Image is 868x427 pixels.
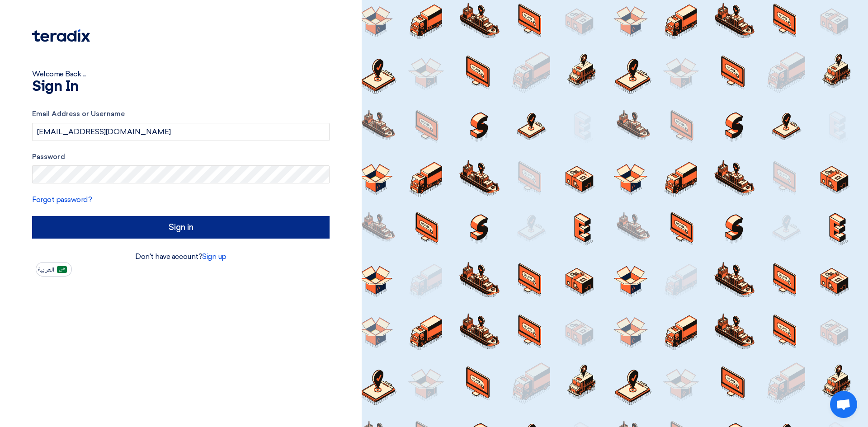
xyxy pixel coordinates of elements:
div: Welcome Back ... [32,69,330,80]
h1: Sign In [32,80,330,94]
span: العربية [38,267,54,273]
button: العربية [36,262,72,277]
img: ar-AR.png [57,266,67,273]
div: Don't have account? [32,251,330,262]
a: Sign up [202,252,226,261]
img: Teradix logo [32,29,90,42]
div: Open chat [830,391,857,418]
a: Forgot password? [32,195,92,204]
input: Sign in [32,216,330,239]
label: Email Address or Username [32,109,330,119]
input: Enter your business email or username [32,123,330,141]
label: Password [32,152,330,162]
